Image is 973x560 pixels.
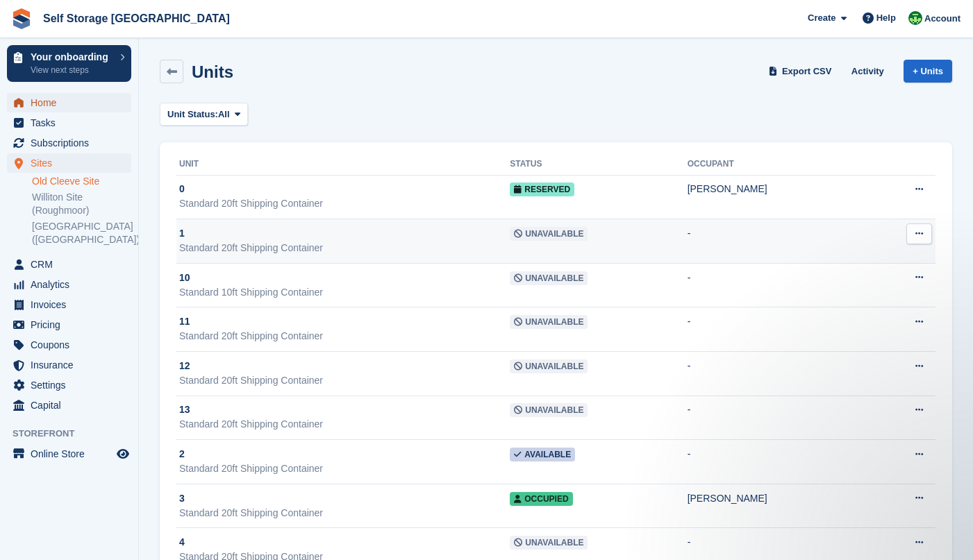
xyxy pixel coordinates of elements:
span: Export CSV [782,65,832,78]
span: Occupied [510,492,572,506]
span: Settings [31,375,114,395]
p: View next steps [31,64,113,76]
a: Self Storage [GEOGRAPHIC_DATA] [38,7,235,30]
div: Standard 20ft Shipping Container [179,506,510,520]
span: Reserved [510,183,574,196]
a: Export CSV [766,60,838,83]
a: Old Cleeve Site [32,175,131,188]
span: Create [808,11,835,25]
span: Unavailable [510,403,588,417]
td: - [688,263,870,307]
th: Occupant [688,153,870,176]
h2: Units [192,62,233,81]
a: menu [7,133,131,153]
span: Available [510,448,575,461]
td: - [688,307,870,352]
span: Unavailable [510,359,588,373]
img: Mackenzie Wells [908,11,922,25]
td: - [688,440,870,484]
a: menu [7,113,131,133]
span: Home [31,93,114,112]
td: - [688,219,870,264]
a: Williton Site (Roughmoor) [32,191,131,217]
td: - [688,396,870,440]
span: 4 [179,535,185,550]
a: menu [7,295,131,314]
div: Standard 20ft Shipping Container [179,241,510,255]
a: Your onboarding View next steps [7,45,131,82]
a: menu [7,255,131,274]
a: + Units [904,60,952,83]
span: Online Store [31,444,114,464]
a: menu [7,275,131,294]
span: Capital [31,396,114,415]
span: CRM [31,255,114,274]
span: 3 [179,491,185,506]
span: 12 [179,359,190,373]
div: Standard 20ft Shipping Container [179,417,510,432]
th: Status [510,153,687,176]
p: Your onboarding [31,52,113,62]
span: 2 [179,447,185,461]
a: Preview store [115,446,131,462]
div: [PERSON_NAME] [688,491,870,506]
button: Unit Status: All [160,103,248,126]
span: 1 [179,226,185,241]
div: Standard 20ft Shipping Container [179,196,510,211]
span: Account [924,12,960,26]
span: Unavailable [510,315,588,329]
a: menu [7,153,131,173]
th: Unit [176,153,510,176]
span: Storefront [13,427,138,441]
span: Tasks [31,113,114,133]
a: menu [7,93,131,112]
span: Unavailable [510,536,588,550]
span: Analytics [31,275,114,294]
td: - [688,352,870,396]
a: menu [7,396,131,415]
div: Standard 20ft Shipping Container [179,329,510,343]
img: stora-icon-8386f47178a22dfd0bd8f6a31ec36ba5ce8667c1dd55bd0f319d3a0aa187defe.svg [11,8,32,29]
span: 10 [179,271,190,285]
div: Standard 10ft Shipping Container [179,285,510,300]
span: Unavailable [510,271,588,285]
span: Subscriptions [31,133,114,153]
span: Sites [31,153,114,173]
a: Activity [846,60,890,83]
a: menu [7,444,131,464]
a: menu [7,355,131,375]
span: Coupons [31,335,114,355]
a: menu [7,335,131,355]
span: Help [876,11,896,25]
span: 13 [179,402,190,417]
div: [PERSON_NAME] [688,182,870,196]
div: Standard 20ft Shipping Container [179,373,510,388]
span: Unavailable [510,227,588,241]
span: Pricing [31,315,114,334]
div: Standard 20ft Shipping Container [179,461,510,476]
span: All [218,108,230,121]
span: 0 [179,182,185,196]
a: menu [7,315,131,334]
span: Insurance [31,355,114,375]
a: menu [7,375,131,395]
a: [GEOGRAPHIC_DATA] ([GEOGRAPHIC_DATA]) [32,220,131,246]
span: Unit Status: [167,108,218,121]
span: Invoices [31,295,114,314]
span: 11 [179,314,190,329]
